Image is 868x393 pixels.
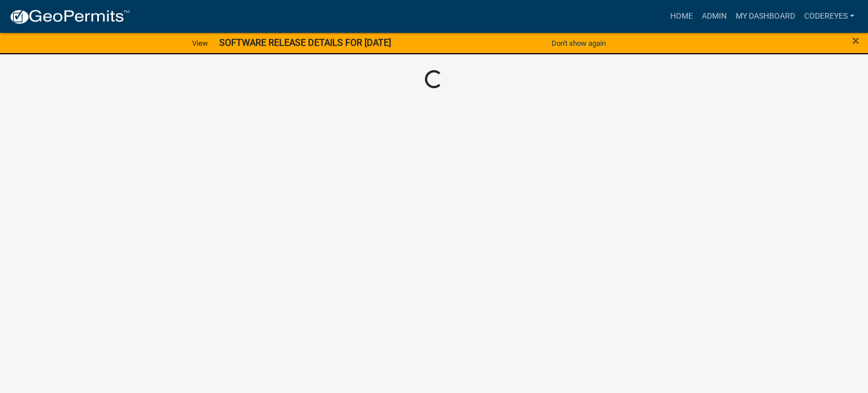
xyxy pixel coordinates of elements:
[731,6,800,27] a: My Dashboard
[547,34,610,53] button: Don't show again
[697,6,731,27] a: Admin
[800,6,859,27] a: codeReyes
[188,34,212,53] a: View
[852,33,860,49] span: ×
[666,6,697,27] a: Home
[219,37,391,48] strong: SOFTWARE RELEASE DETAILS FOR [DATE]
[852,34,860,47] button: Close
